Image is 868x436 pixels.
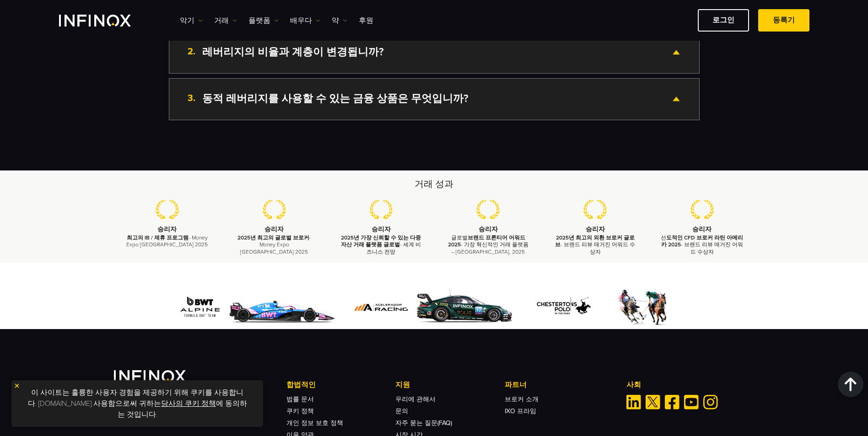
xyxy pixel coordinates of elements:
[684,394,699,409] a: 유튜브
[332,15,347,26] a: 약
[758,9,809,32] a: 등록기
[188,46,202,59] span: 2.
[114,178,755,191] h2: 거래 성과
[553,234,637,255] p: - 브랜드 리뷰 매거진 어워드 수상자
[127,234,189,241] strong: 최고의 IB / 제휴 프로그램
[28,388,247,419] font: 이 사이트는 훌륭한 사용자 경험을 제공하기 위해 쿠키를 사용합니다. [DOMAIN_NAME] 사용함으로써 귀하는 에 동의하는 것입니다.
[626,394,641,409] a: 링크드인
[341,234,421,248] strong: 2025년 가장 신뢰할 수 있는 다중 자산 거래 플랫폼 글로벌
[505,395,539,403] a: 브로커 소개
[290,15,312,26] font: 배우다
[665,394,679,409] a: 페이스북
[479,225,498,233] strong: 승리자
[125,234,210,248] p: - Money Expo [GEOGRAPHIC_DATA] 2025
[232,234,316,255] p: - Money Expo [GEOGRAPHIC_DATA] 2025
[157,225,177,233] strong: 승리자
[773,16,795,25] font: 등록기
[264,225,284,233] strong: 승리자
[248,15,270,26] font: 플랫폼
[180,15,194,26] font: 악기
[372,225,391,233] strong: 승리자
[446,234,530,255] p: 글로벌 - 가장 혁신적인 거래 플랫폼 – [GEOGRAPHIC_DATA], 2025
[505,379,614,390] p: 파트너
[248,15,279,26] a: 플랫폼
[626,379,755,390] p: 사회
[59,15,152,27] a: INFINOX 로고
[202,92,469,106] h4: 동적 레버리지를 사용할 수 있는 금융 상품은 무엇입니까?
[448,234,525,248] strong: 브랜드 프론티어 어워드 2025
[661,234,744,248] strong: 도적인 CFD 브로커 라틴 아메리카 2025
[395,419,452,426] a: 자주 묻는 질문(FAQ)
[161,399,216,408] a: 당사의 쿠키 정책
[202,46,384,59] h4: 레버리지의 비율과 계층이 변경됩니까?
[188,92,202,106] span: 3.
[332,15,339,26] font: 약
[286,407,314,415] a: 쿠키 정책
[214,15,237,26] a: 거래
[395,379,504,390] p: 지원
[339,234,423,255] p: - 세계 비즈니스 전망
[703,394,718,409] a: 인스타그램
[286,419,343,426] a: 개인 정보 보호 정책
[660,234,744,255] p: 선 - 브랜드 리뷰 매거진 어워드 수상자
[395,395,436,403] a: 우리에 관해서
[646,394,660,409] a: 지저귀다
[286,395,314,403] a: 법률 문서
[692,225,712,233] strong: 승리자
[286,379,395,390] p: 합법적인
[359,15,373,26] a: 후원
[290,15,320,26] a: 배우다
[14,383,20,389] img: 노란색 닫기 아이콘
[555,234,635,248] strong: 2025년 최고의 외환 브로커 글로브
[586,225,605,233] strong: 승리자
[395,407,408,415] a: 문의
[505,407,536,415] a: IXO 프라임
[237,234,309,241] strong: 2025년 최고의 글로벌 브로커
[214,15,229,26] font: 거래
[698,9,749,32] a: 로그인
[180,15,203,26] a: 악기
